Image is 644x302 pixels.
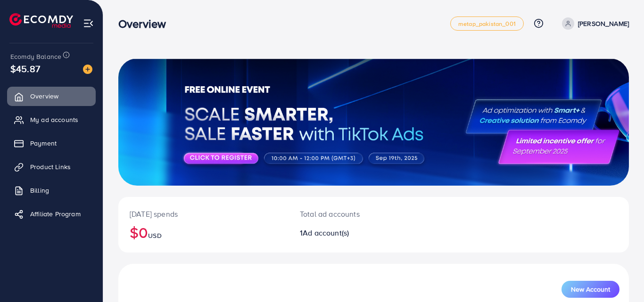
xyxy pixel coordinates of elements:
a: Billing [7,181,96,200]
span: Billing [30,186,49,195]
a: metap_pakistan_001 [450,16,524,31]
span: Ad account(s) [303,228,349,238]
span: My ad accounts [30,115,78,124]
span: metap_pakistan_001 [458,21,516,27]
h3: Overview [118,17,173,31]
span: New Account [571,286,610,293]
span: $45.87 [10,62,40,75]
img: menu [83,18,94,29]
span: USD [148,231,161,240]
button: New Account [561,281,619,298]
span: Payment [30,139,57,148]
p: [PERSON_NAME] [578,18,629,29]
h2: 1 [300,229,405,237]
span: Ecomdy Balance [10,52,61,61]
a: Overview [7,87,96,106]
span: Overview [30,91,58,101]
img: image [83,65,92,74]
a: Affiliate Program [7,204,96,223]
span: Product Links [30,162,71,171]
a: Payment [7,134,96,153]
a: [PERSON_NAME] [558,17,629,30]
a: My ad accounts [7,110,96,129]
span: Affiliate Program [30,209,81,219]
img: logo [9,13,73,28]
p: Total ad accounts [300,208,405,220]
p: [DATE] spends [130,208,277,220]
a: Product Links [7,157,96,176]
h2: $0 [130,223,277,241]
